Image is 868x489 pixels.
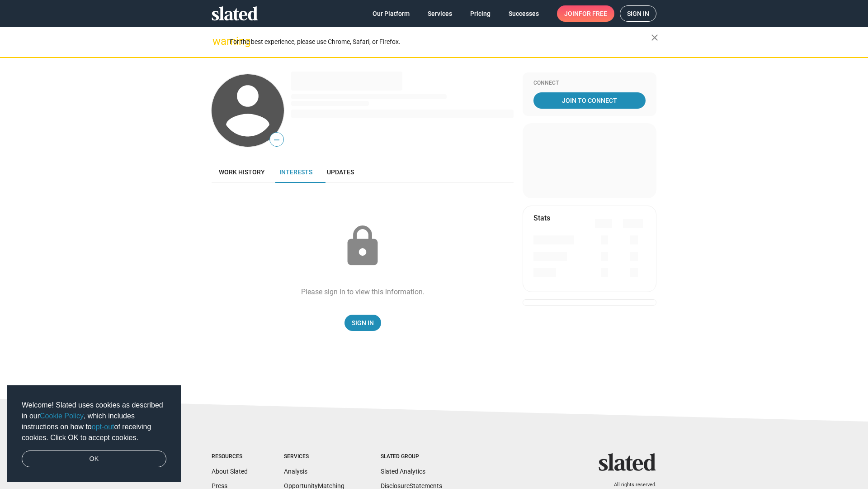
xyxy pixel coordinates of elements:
a: opt-out [92,423,114,431]
a: Join To Connect [533,92,646,109]
a: Sign in [620,5,656,22]
a: dismiss cookie message [22,451,166,468]
div: Connect [533,80,646,87]
span: Our Platform [373,5,410,22]
a: Successes [501,5,546,22]
div: For the best experience, please use Chrome, Safari, or Firefox. [230,36,651,48]
span: Sign In [352,315,374,331]
a: Updates [320,161,361,183]
span: Sign in [627,6,649,21]
div: Services [284,453,344,460]
span: Updates [327,168,354,176]
div: cookieconsent [7,385,181,482]
span: Join To Connect [535,92,644,109]
span: Successes [509,5,539,22]
a: Our Platform [365,5,417,22]
div: Please sign in to view this information. [301,287,425,297]
a: Cookie Policy [40,412,84,420]
div: Resources [212,453,248,460]
span: Pricing [470,5,491,22]
a: Analysis [284,468,307,475]
span: for free [579,5,607,22]
mat-icon: close [649,32,660,43]
span: Interests [279,168,312,176]
a: Pricing [463,5,498,22]
a: Slated Analytics [381,468,425,475]
mat-icon: lock [340,224,385,269]
a: About Slated [212,468,248,475]
a: Interests [272,161,320,183]
mat-card-title: Stats [533,213,550,223]
a: Joinfor free [557,5,614,22]
span: Welcome! Slated uses cookies as described in our , which includes instructions on how to of recei... [22,400,166,443]
span: — [270,134,283,146]
a: Services [420,5,459,22]
span: Join [564,5,607,22]
a: Work history [212,161,272,183]
span: Services [428,5,452,22]
a: Sign In [344,315,381,331]
span: Work history [219,168,265,176]
div: Slated Group [381,453,442,460]
mat-icon: warning [212,36,223,47]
